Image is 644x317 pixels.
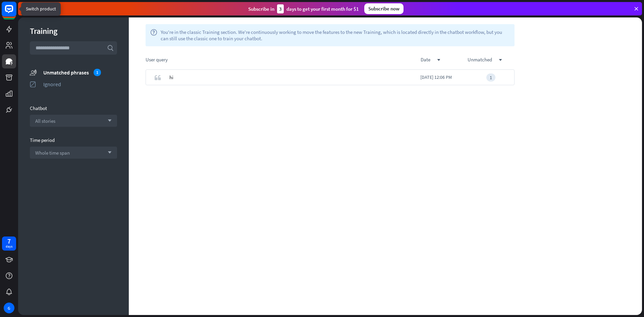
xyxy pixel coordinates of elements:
[104,119,112,123] i: arrow_down
[6,244,12,249] div: days
[35,150,70,156] span: Whole time span
[2,236,16,251] a: 7 days
[5,3,25,23] button: Open LiveChat chat widget
[150,29,157,42] i: help
[30,81,37,88] i: ignored
[364,3,404,14] div: Subscribe now
[248,4,359,13] div: Subscribe in days to get your first month for $1
[421,56,468,63] div: date
[30,26,117,36] div: Training
[94,69,101,76] div: 1
[437,58,440,62] i: down
[468,56,515,63] div: unmatched
[499,58,502,62] i: down
[104,151,112,155] i: arrow_down
[420,69,467,85] div: [DATE] 12:06 PM
[30,105,117,111] div: Chatbot
[43,69,117,76] div: Unmatched phrases
[35,118,55,124] span: All stories
[30,137,117,143] div: Time period
[30,69,37,76] i: unmatched_phrases
[277,4,284,13] div: 3
[154,74,161,81] i: quote
[486,73,495,82] div: 1
[161,29,510,42] span: You're in the classic Training section. We're continuously working to move the features to the ne...
[146,56,421,63] div: User query
[4,303,14,313] div: G
[43,81,117,88] div: Ignored
[169,69,173,85] span: hi
[107,45,114,51] i: search
[7,238,11,244] div: 7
